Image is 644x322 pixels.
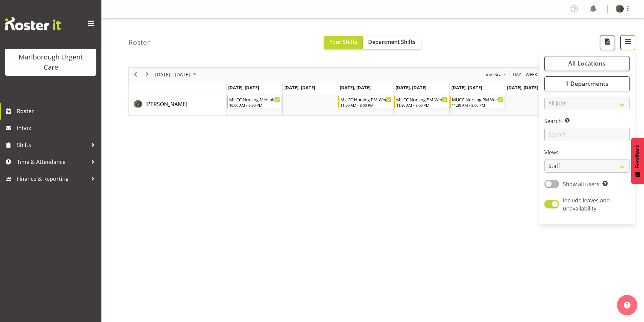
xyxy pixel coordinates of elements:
[324,36,363,49] button: Your Shifts
[17,174,88,184] span: Finance & Reporting
[507,84,538,91] span: [DATE], [DATE]
[131,70,140,79] button: Previous
[616,5,624,13] img: gloria-varghese83ea2632f453239292d4b008d7aa8107.png
[141,68,153,82] div: next period
[396,96,447,103] div: MUCC Nursing PM Weekday
[450,96,505,108] div: Gloria Varghese"s event - MUCC Nursing PM Weekday Begin From Friday, October 10, 2025 at 11:30:00...
[340,96,391,103] div: MUCC Nursing PM Weekday
[128,67,617,116] div: Timeline Week of October 6, 2025
[153,68,200,82] div: October 06 - 12, 2025
[329,38,357,46] span: Your Shifts
[130,68,141,82] div: previous period
[17,140,88,150] span: Shifts
[525,70,539,79] button: Timeline Week
[483,70,506,79] button: Time Scale
[154,70,199,79] button: September 2025
[396,102,447,108] div: 11:30 AM - 8:00 PM
[452,96,503,103] div: MUCC Nursing PM Weekday
[394,96,449,108] div: Gloria Varghese"s event - MUCC Nursing PM Weekday Begin From Thursday, October 9, 2025 at 11:30:0...
[284,84,315,91] span: [DATE], [DATE]
[544,117,630,125] label: Search
[226,95,617,115] table: Timeline Week of October 6, 2025
[229,102,280,108] div: 10:00 AM - 6:30 PM
[145,100,187,108] a: [PERSON_NAME]
[5,17,61,30] img: Rosterit website logo
[565,79,609,88] span: 1 Departments
[227,96,282,108] div: Gloria Varghese"s event - MUCC Nursing Midshift Begin From Monday, October 6, 2025 at 10:00:00 AM...
[512,70,522,79] button: Timeline Day
[525,70,538,79] span: Week
[143,70,152,79] button: Next
[129,95,226,115] td: Gloria Varghese resource
[544,148,630,156] label: Views
[17,123,98,133] span: Inbox
[17,106,98,116] span: Roster
[624,302,630,308] img: help-xxl-2.png
[396,84,426,91] span: [DATE], [DATE]
[512,70,522,79] span: Day
[340,102,391,108] div: 11:30 AM - 8:00 PM
[340,84,371,91] span: [DATE], [DATE]
[544,76,630,91] button: 1 Departments
[568,59,605,67] span: All Locations
[563,197,610,212] span: Include leaves and unavailability
[12,52,90,72] div: Marlborough Urgent Care
[600,35,615,50] button: Download a PDF of the roster according to the set date range.
[451,84,482,91] span: [DATE], [DATE]
[368,38,415,46] span: Department Shifts
[620,35,635,50] button: Filter Shifts
[452,102,503,108] div: 11:30 AM - 8:00 PM
[483,70,505,79] span: Time Scale
[338,96,393,108] div: Gloria Varghese"s event - MUCC Nursing PM Weekday Begin From Wednesday, October 8, 2025 at 11:30:...
[363,36,421,49] button: Department Shifts
[128,39,150,46] h4: Roster
[544,56,630,71] button: All Locations
[631,138,644,184] button: Feedback - Show survey
[228,84,259,91] span: [DATE], [DATE]
[17,157,88,167] span: Time & Attendance
[154,70,191,79] span: [DATE] - [DATE]
[544,128,630,141] input: Search
[229,96,280,103] div: MUCC Nursing Midshift
[635,145,641,168] span: Feedback
[563,180,599,188] span: Show all users
[145,100,187,108] span: [PERSON_NAME]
